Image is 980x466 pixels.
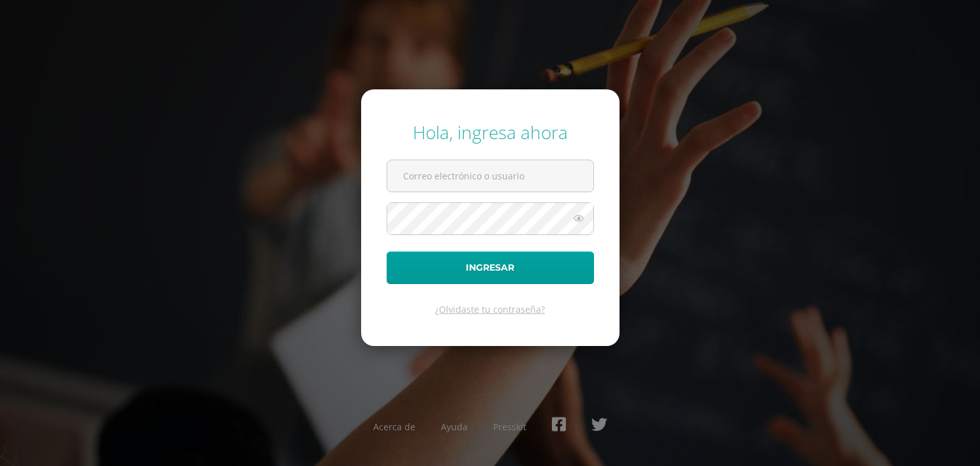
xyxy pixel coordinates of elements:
a: Ayuda [441,421,468,433]
a: Acerca de [373,421,415,433]
div: Hola, ingresa ahora [387,120,594,144]
a: Presskit [493,421,526,433]
a: ¿Olvidaste tu contraseña? [435,303,545,315]
button: Ingresar [387,252,594,284]
input: Correo electrónico o usuario [387,160,593,192]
